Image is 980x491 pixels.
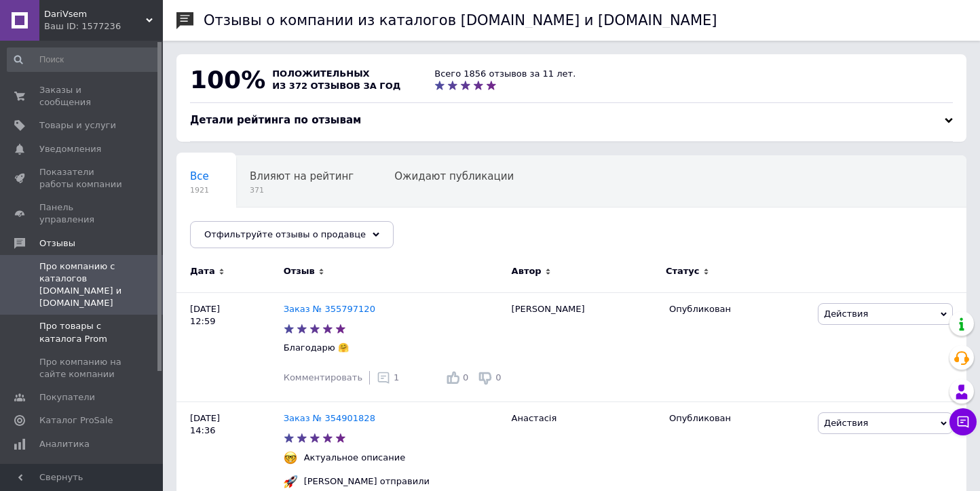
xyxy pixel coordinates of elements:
[250,170,354,182] span: Влияют на рейтинг
[272,81,400,91] span: из 372 отзывов за год
[394,372,399,382] span: 1
[39,84,126,109] span: Заказы и сообщения
[949,408,977,435] button: Чат с покупателем
[394,170,514,182] span: Ожидают публикации
[272,68,369,79] span: положительных
[505,292,662,401] div: [PERSON_NAME]
[39,119,116,132] span: Товары и услуги
[666,265,700,277] span: Статус
[434,68,576,80] div: Всего 1856 отзывов за 11 лет.
[824,418,868,428] span: Действия
[250,185,354,195] span: 371
[284,475,297,488] img: :rocket:
[284,265,315,277] span: Отзыв
[44,20,163,33] div: Ваш ID: 1577236
[190,185,209,195] span: 1921
[39,260,126,310] span: Про компанию с каталогов [DOMAIN_NAME] и [DOMAIN_NAME]
[824,309,868,319] span: Действия
[39,461,126,486] span: Инструменты вебмастера и SEO
[284,413,375,423] a: Заказ № 354901828
[44,8,146,20] span: DariVsem
[39,166,126,191] span: Показатели работы компании
[39,201,126,226] span: Панель управления
[176,292,284,401] div: [DATE] 12:59
[204,229,366,239] span: Отфильтруйте отзывы о продавце
[190,170,209,182] span: Все
[190,113,953,127] div: Детали рейтинга по отзывам
[669,412,808,425] div: Опубликован
[7,47,160,72] input: Поиск
[190,265,215,277] span: Дата
[190,222,337,234] span: Опубликованы без комме...
[463,372,468,382] span: 0
[204,12,717,28] h1: Отзывы о компании из каталогов [DOMAIN_NAME] и [DOMAIN_NAME]
[39,356,126,380] span: Про компанию на сайте компании
[190,66,265,94] span: 100%
[301,475,433,488] div: [PERSON_NAME] отправили
[284,304,375,314] a: Заказ № 355797120
[377,371,399,385] div: 1
[669,303,808,315] div: Опубликован
[39,391,95,404] span: Покупатели
[39,320,126,345] span: Про товары с каталога Prom
[284,372,362,382] span: Комментировать
[512,265,542,277] span: Автор
[284,372,362,384] div: Комментировать
[39,414,113,427] span: Каталог ProSale
[190,114,361,126] span: Детали рейтинга по отзывам
[39,143,101,155] span: Уведомления
[284,451,297,465] img: :nerd_face:
[176,208,364,259] div: Опубликованы без комментария
[284,342,505,354] p: Благодарю 🤗
[39,237,75,250] span: Отзывы
[301,452,409,464] div: Актуальное описание
[495,372,501,382] span: 0
[39,438,90,450] span: Аналитика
